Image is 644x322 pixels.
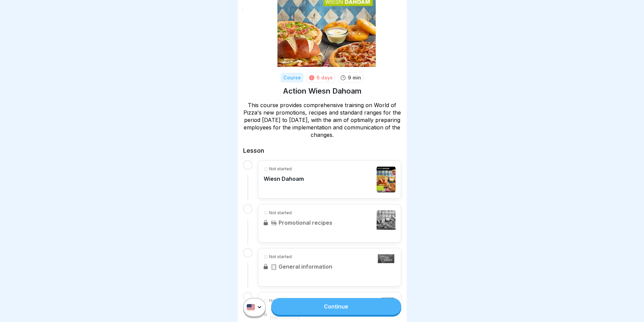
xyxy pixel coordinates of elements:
p: Not started [269,166,292,172]
img: us.svg [247,304,255,311]
p: This course provides comprehensive training on World of Pizza's new promotions, recipes and stand... [243,101,401,139]
p: 9 min [348,74,361,81]
div: Course [281,73,304,82]
a: Not startedWiesn Dahoam [264,166,396,193]
h1: Action Wiesn Dahoam [283,86,361,96]
p: Wiesn Dahoam [264,175,304,182]
div: 6 days [316,74,333,81]
img: wjnbwx15h8zmubfocf5m9pae.png [377,166,396,193]
a: Continue [271,298,401,315]
h2: Lesson [243,147,401,155]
